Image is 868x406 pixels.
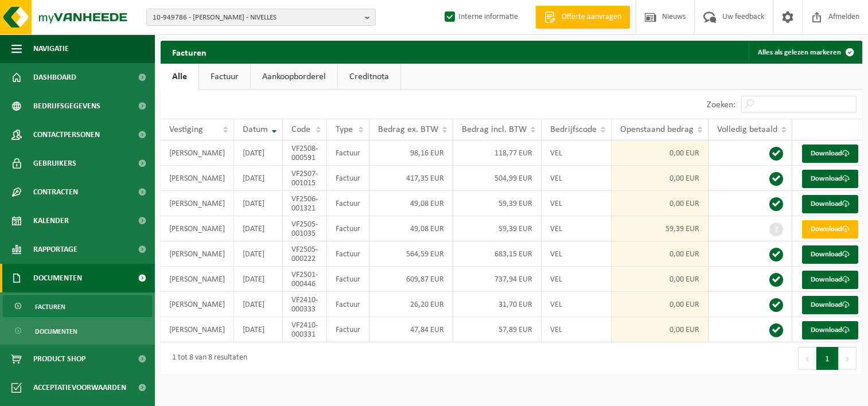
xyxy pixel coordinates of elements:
[283,191,327,216] td: VF2506-001321
[33,345,85,373] span: Product Shop
[33,149,76,178] span: Gebruikers
[327,241,369,267] td: Factuur
[802,271,858,289] a: Download
[802,195,858,213] a: Download
[161,41,218,63] h2: Facturen
[283,292,327,317] td: VF2410-000333
[612,292,709,317] td: 0,00 EUR
[327,292,369,317] td: Factuur
[166,348,247,369] div: 1 tot 8 van 8 resultaten
[283,241,327,267] td: VF2505-000222
[802,220,858,239] a: Download
[542,241,612,267] td: VEL
[33,235,77,264] span: Rapportage
[612,191,709,216] td: 0,00 EUR
[802,296,858,314] a: Download
[35,296,65,318] span: Facturen
[33,178,78,206] span: Contracten
[327,267,369,292] td: Factuur
[33,264,82,292] span: Documenten
[33,206,69,235] span: Kalender
[336,125,353,134] span: Type
[612,216,709,241] td: 59,39 EUR
[199,64,250,90] a: Factuur
[234,216,283,241] td: [DATE]
[802,245,858,264] a: Download
[612,267,709,292] td: 0,00 EUR
[535,6,630,29] a: Offerte aanvragen
[234,241,283,267] td: [DATE]
[283,267,327,292] td: VF2501-000446
[612,166,709,191] td: 0,00 EUR
[327,216,369,241] td: Factuur
[542,267,612,292] td: VEL
[169,125,203,134] span: Vestiging
[3,295,152,317] a: Facturen
[283,140,327,166] td: VF2508-000591
[839,347,857,370] button: Next
[234,267,283,292] td: [DATE]
[161,140,234,166] td: [PERSON_NAME]
[33,120,100,149] span: Contactpersonen
[234,317,283,342] td: [DATE]
[542,166,612,191] td: VEL
[3,320,152,342] a: Documenten
[283,317,327,342] td: VF2410-000331
[369,191,453,216] td: 49,08 EUR
[161,166,234,191] td: [PERSON_NAME]
[707,100,735,110] label: Zoeken:
[327,191,369,216] td: Factuur
[542,140,612,166] td: VEL
[542,317,612,342] td: VEL
[33,373,126,402] span: Acceptatievoorwaarden
[559,11,624,23] span: Offerte aanvragen
[283,166,327,191] td: VF2507-001015
[161,216,234,241] td: [PERSON_NAME]
[234,166,283,191] td: [DATE]
[146,9,376,26] button: 10-949786 - [PERSON_NAME] - NIVELLES
[161,317,234,342] td: [PERSON_NAME]
[453,241,542,267] td: 683,15 EUR
[749,41,861,64] button: Alles als gelezen markeren
[153,9,360,26] span: 10-949786 - [PERSON_NAME] - NIVELLES
[33,92,100,120] span: Bedrijfsgegevens
[161,292,234,317] td: [PERSON_NAME]
[234,140,283,166] td: [DATE]
[161,191,234,216] td: [PERSON_NAME]
[442,9,518,26] label: Interne informatie
[369,216,453,241] td: 49,08 EUR
[251,64,337,90] a: Aankoopborderel
[453,216,542,241] td: 59,39 EUR
[612,241,709,267] td: 0,00 EUR
[798,347,816,370] button: Previous
[369,292,453,317] td: 26,20 EUR
[327,166,369,191] td: Factuur
[369,241,453,267] td: 564,59 EUR
[453,166,542,191] td: 504,99 EUR
[234,292,283,317] td: [DATE]
[542,216,612,241] td: VEL
[453,317,542,342] td: 57,89 EUR
[283,216,327,241] td: VF2505-001035
[35,321,77,342] span: Documenten
[816,347,839,370] button: 1
[161,267,234,292] td: [PERSON_NAME]
[369,166,453,191] td: 417,35 EUR
[802,170,858,188] a: Download
[453,267,542,292] td: 737,94 EUR
[369,140,453,166] td: 98,16 EUR
[378,125,438,134] span: Bedrag ex. BTW
[161,241,234,267] td: [PERSON_NAME]
[33,34,69,63] span: Navigatie
[612,140,709,166] td: 0,00 EUR
[369,317,453,342] td: 47,84 EUR
[327,140,369,166] td: Factuur
[453,292,542,317] td: 31,70 EUR
[542,191,612,216] td: VEL
[620,125,694,134] span: Openstaand bedrag
[802,321,858,339] a: Download
[717,125,777,134] span: Volledig betaald
[234,191,283,216] td: [DATE]
[291,125,310,134] span: Code
[33,63,76,92] span: Dashboard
